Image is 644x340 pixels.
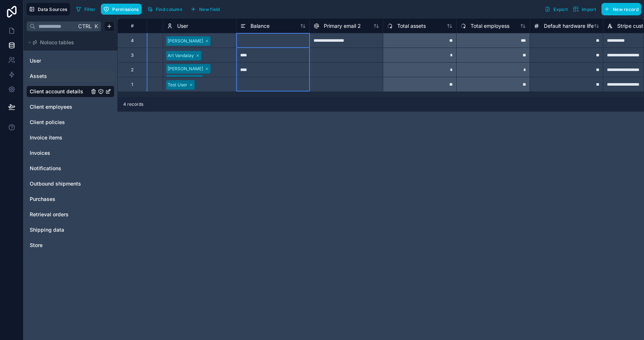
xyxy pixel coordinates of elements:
button: Data Sources [26,3,70,15]
a: Notifications [30,165,89,172]
div: Art Vandalay [168,52,194,59]
button: Noloco tables [26,37,110,48]
span: New field [199,7,220,12]
a: Client employees [30,103,89,111]
a: User [30,57,89,64]
a: Shipping data [30,226,89,233]
div: Esben Retboll [168,76,195,83]
a: Invoices [30,149,89,157]
div: Client policies [26,116,114,128]
span: Default hardware life [544,22,594,30]
span: Total employess [471,22,509,30]
a: Assets [30,72,89,80]
a: New record [599,3,641,15]
div: 3 [131,52,133,58]
span: Client account details [30,88,83,95]
span: Total assets [397,22,426,30]
span: Notifications [30,165,61,172]
span: Client policies [30,119,65,126]
div: # [123,23,141,29]
button: New record [601,3,641,15]
span: User [177,22,188,30]
a: Permissions [101,4,144,15]
a: Store [30,242,89,249]
a: Client account details [30,88,89,95]
span: Data Sources [38,7,67,12]
a: Retrieval orders [30,211,89,218]
button: Filter [73,4,98,15]
a: Outbound shipments [30,180,89,187]
button: New field [188,4,223,15]
button: Import [570,3,599,15]
div: 1 [131,82,133,87]
div: Retrieval orders [26,209,114,220]
span: K [94,24,99,29]
span: Assets [30,72,47,80]
a: Purchases [30,195,89,203]
span: Client employees [30,103,72,111]
span: Outbound shipments [30,180,81,187]
span: Balance [250,22,270,30]
div: Assets [26,70,114,82]
span: User [30,57,41,64]
span: Permissions [112,7,139,12]
div: User [26,55,114,67]
div: [PERSON_NAME] [168,38,203,44]
div: Shipping data [26,224,114,236]
a: Client policies [30,119,89,126]
span: 4 records [123,101,143,107]
span: Purchases [30,195,55,203]
span: Invoice items [30,134,62,141]
div: Test User [168,82,187,88]
div: Outbound shipments [26,178,114,190]
div: 4 [131,38,134,44]
div: 2 [131,67,133,73]
div: Purchases [26,193,114,205]
a: Invoice items [30,134,89,141]
span: Ctrl [77,22,92,31]
span: Import [582,7,596,12]
span: Filter [84,7,96,12]
div: Invoices [26,147,114,159]
span: Retrieval orders [30,211,69,218]
button: Find column [144,4,185,15]
span: Shipping data [30,226,64,233]
div: Store [26,239,114,251]
span: New record [613,7,638,12]
span: Noloco tables [40,39,74,46]
div: Notifications [26,162,114,174]
span: Export [553,7,568,12]
span: Find column [156,7,182,12]
span: Primary email 2 [324,22,361,30]
div: Invoice items [26,132,114,143]
button: Export [542,3,570,15]
span: Store [30,242,43,249]
div: Client employees [26,101,114,113]
span: Invoices [30,149,50,157]
div: [PERSON_NAME] [168,66,203,72]
button: Permissions [101,4,141,15]
div: Client account details [26,86,114,97]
